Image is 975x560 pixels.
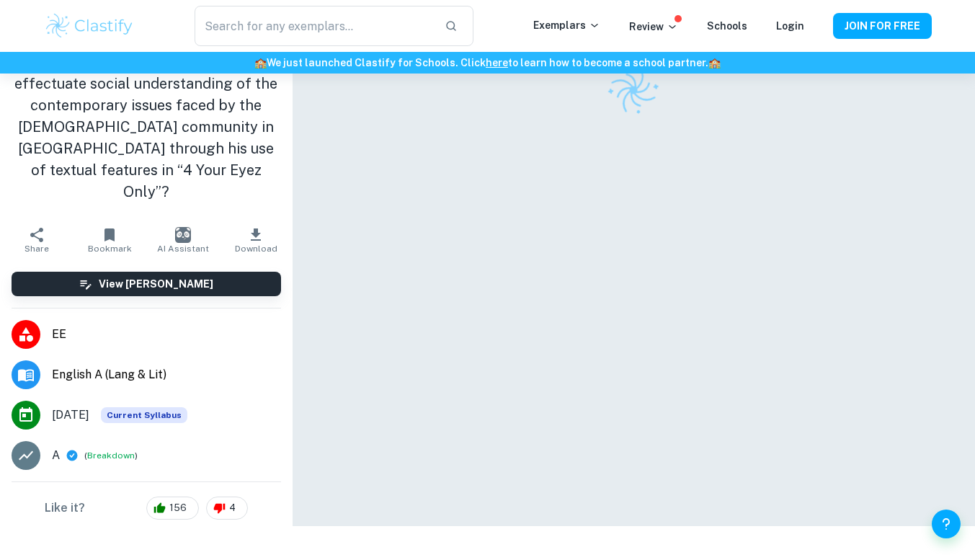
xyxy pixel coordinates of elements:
button: Bookmark [73,220,146,260]
span: 156 [161,502,195,516]
span: Bookmark [88,244,132,254]
a: Login [776,20,804,32]
button: Download [219,220,292,260]
p: Exemplars [533,17,600,33]
span: 🏫 [254,57,267,68]
span: Current Syllabus [101,407,187,423]
div: 4 [206,497,248,520]
img: Clastify logo [599,55,669,125]
span: Share [25,244,49,254]
input: Search for any exemplars... [195,6,432,46]
h1: To what extent does [PERSON_NAME] effectuate social understanding of the contemporary issues face... [12,51,281,203]
img: AI Assistant [175,227,191,243]
h6: We just launched Clastify for Schools. Click to learn how to become a school partner. [3,55,972,71]
h6: View [PERSON_NAME] [99,276,213,292]
button: View [PERSON_NAME] [12,272,281,296]
span: [DATE] [52,406,89,424]
span: Download [235,244,277,254]
button: JOIN FOR FREE [833,13,932,39]
p: Review [629,19,678,35]
a: Schools [707,20,747,32]
div: 156 [146,497,199,520]
span: EE [52,326,281,343]
span: ( ) [84,449,138,463]
div: This exemplar is based on the current syllabus. Feel free to refer to it for inspiration/ideas wh... [101,407,187,423]
span: English A (Lang & Lit) [52,366,281,383]
p: A [52,447,60,464]
img: Clastify logo [44,12,135,40]
h6: Like it? [45,499,85,517]
span: 4 [221,502,244,516]
button: Breakdown [87,450,135,463]
a: here [486,57,508,68]
button: Help and Feedback [932,510,961,538]
button: AI Assistant [146,220,219,260]
span: AI Assistant [157,244,209,254]
span: 🏫 [708,57,721,68]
